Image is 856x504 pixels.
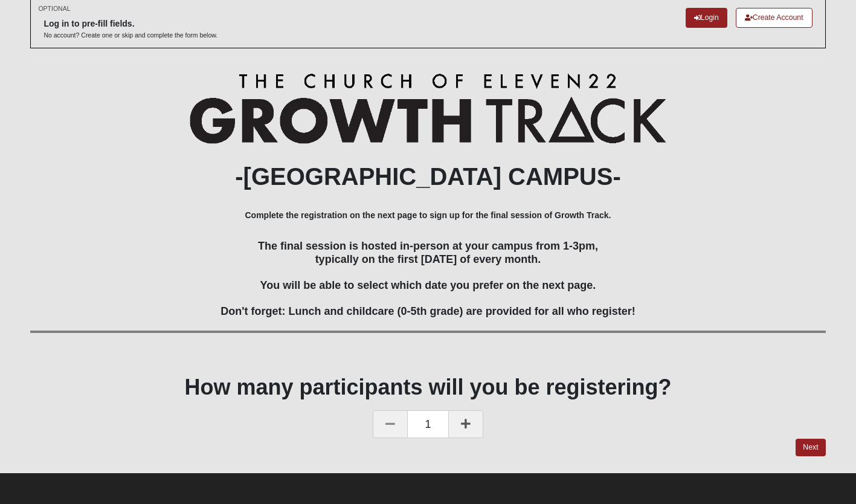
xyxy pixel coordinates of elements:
[796,439,825,456] a: Next
[315,253,541,265] span: typically on the first [DATE] of every month.
[190,73,667,144] img: Growth Track Logo
[736,8,813,28] a: Create Account
[43,31,217,40] p: No account? Create one or skip and complete the form below.
[245,210,611,220] b: Complete the registration on the next page to sign up for the final session of Growth Track.
[30,374,825,400] h1: How many participants will you be registering?
[408,410,448,438] span: 1
[258,240,598,252] span: The final session is hosted in-person at your campus from 1-3pm,
[38,4,70,13] small: OPTIONAL
[43,19,217,29] h6: Log in to pre-fill fields.
[686,8,727,28] a: Login
[260,279,596,291] span: You will be able to select which date you prefer on the next page.
[235,163,621,190] b: -[GEOGRAPHIC_DATA] CAMPUS-
[220,305,635,317] span: Don't forget: Lunch and childcare (0-5th grade) are provided for all who register!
